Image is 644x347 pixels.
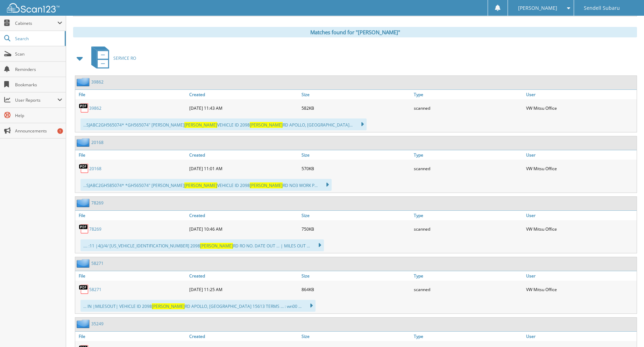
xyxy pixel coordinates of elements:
a: User [524,150,637,160]
span: SERVICE RO [113,55,136,61]
a: File [75,90,187,99]
img: folder2.png [77,319,91,328]
a: File [75,271,187,281]
a: SERVICE RO [87,44,136,72]
a: Created [187,90,300,99]
span: [PERSON_NAME] [250,122,283,128]
span: [PERSON_NAME] [250,182,283,188]
span: Search [15,36,61,42]
div: 750KB [300,222,412,236]
div: scanned [412,101,524,115]
span: [PERSON_NAME] [518,6,557,10]
a: User [524,90,637,99]
a: Type [412,150,524,160]
img: PDF.png [79,224,89,234]
a: File [75,211,187,220]
img: PDF.png [79,163,89,174]
a: Type [412,271,524,281]
a: User [524,271,637,281]
a: 58271 [91,260,104,266]
a: Created [187,211,300,220]
a: 78269 [89,226,101,232]
a: Size [300,150,412,160]
div: ...SJABC2GH565074* *GH565074" [PERSON_NAME] VEHICLE ID 2098 RD APOLLO, [GEOGRAPHIC_DATA]... [80,118,367,130]
span: Reminders [15,66,62,72]
a: Size [300,211,412,220]
div: ... IN |MILESOUT| VEHICLE ID 2098 RD APOLLO, [GEOGRAPHIC_DATA] 15613 TERMS ... : wn00 ... [80,300,316,312]
span: [PERSON_NAME] [200,243,233,249]
img: folder2.png [77,198,91,207]
img: folder2.png [77,78,91,86]
div: ...SJABC2GH585074* *GH565074" [PERSON_NAME] VEHICLE ID 2098 RD NO3 WORK P... [80,179,332,191]
a: 78269 [91,200,104,206]
img: PDF.png [79,103,89,113]
a: Created [187,332,300,341]
div: 570KB [300,161,412,175]
a: 39862 [89,105,101,111]
span: User Reports [15,97,57,103]
div: 864KB [300,282,412,296]
div: 1 [57,128,63,134]
div: VW Mitsu Office [524,161,637,175]
span: Cabinets [15,20,57,26]
div: [DATE] 11:43 AM [187,101,300,115]
div: 582KB [300,101,412,115]
img: folder2.png [77,259,91,268]
a: 58271 [89,287,101,292]
span: Scan [15,51,62,57]
a: File [75,332,187,341]
a: Type [412,332,524,341]
span: Bookmarks [15,82,62,88]
a: Size [300,271,412,281]
a: 39862 [91,79,104,85]
a: Created [187,150,300,160]
a: Created [187,271,300,281]
div: VW Mitsu Office [524,222,637,236]
a: 20168 [91,139,104,145]
div: Matches found for "[PERSON_NAME]" [73,27,637,37]
span: Announcements [15,128,62,134]
span: Help [15,113,62,118]
div: VW Mitsu Office [524,101,637,115]
span: Sendell Subaru [584,6,620,10]
img: scan123-logo-white.svg [7,3,59,13]
a: 35249 [91,321,104,327]
span: [PERSON_NAME] [152,303,185,309]
div: scanned [412,282,524,296]
a: Size [300,90,412,99]
a: Size [300,332,412,341]
span: [PERSON_NAME] [184,122,217,128]
img: PDF.png [79,284,89,295]
div: [DATE] 11:01 AM [187,161,300,175]
a: User [524,211,637,220]
a: User [524,332,637,341]
div: [DATE] 10:46 AM [187,222,300,236]
a: Type [412,211,524,220]
div: VW Mitsu Office [524,282,637,296]
a: File [75,150,187,160]
div: scanned [412,161,524,175]
div: [DATE] 11:25 AM [187,282,300,296]
span: [PERSON_NAME] [184,182,217,188]
img: folder2.png [77,138,91,147]
div: scanned [412,222,524,236]
a: 20168 [89,166,101,172]
a: Type [412,90,524,99]
div: .... :11 |4()/4/ [US_VEHICLE_IDENTIFICATION_NUMBER] 2098 RD RO NO. DATE OUT ... | MILES OUT ... [80,239,324,251]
